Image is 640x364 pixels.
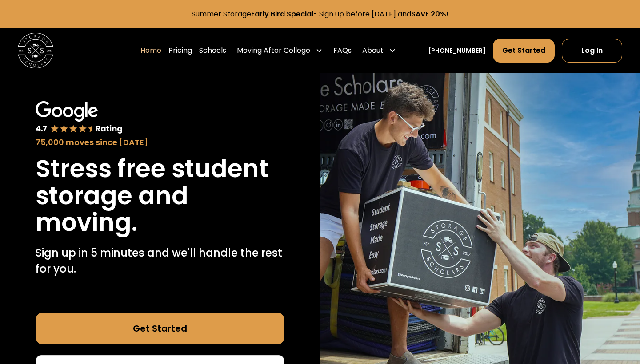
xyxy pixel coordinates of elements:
[233,38,326,63] div: Moving After College
[36,101,123,135] img: Google 4.7 star rating
[18,33,53,68] a: home
[359,38,400,63] div: About
[333,38,352,63] a: FAQs
[362,45,384,56] div: About
[36,245,284,277] p: Sign up in 5 minutes and we'll handle the rest for you.
[36,155,284,236] h1: Stress free student storage and moving.
[493,39,555,63] a: Get Started
[411,9,448,19] strong: SAVE 20%!
[192,9,448,19] a: Summer StorageEarly Bird Special- Sign up before [DATE] andSAVE 20%!
[237,45,310,56] div: Moving After College
[251,9,313,19] strong: Early Bird Special
[140,38,161,63] a: Home
[36,313,284,344] a: Get Started
[168,38,192,63] a: Pricing
[18,33,53,68] img: Storage Scholars main logo
[199,38,226,63] a: Schools
[562,39,622,63] a: Log In
[36,136,284,148] div: 75,000 moves since [DATE]
[428,46,486,55] a: [PHONE_NUMBER]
